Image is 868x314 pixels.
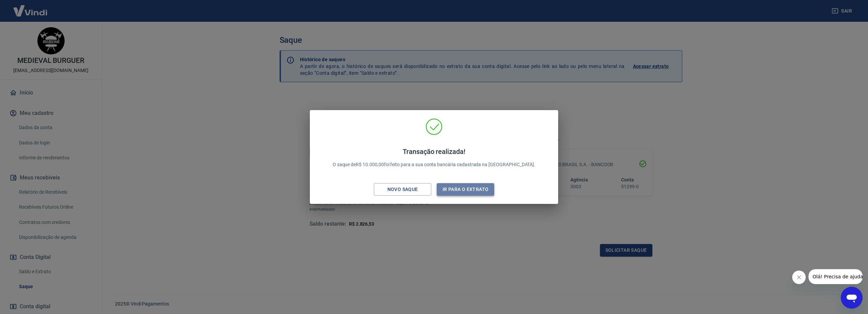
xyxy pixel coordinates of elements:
p: O saque de R$ 10.000,00 foi feito para a sua conta bancária cadastrada na [GEOGRAPHIC_DATA]. [333,147,536,168]
button: Ir para o extrato [437,183,494,196]
iframe: Botão para abrir a janela de mensagens [841,287,863,309]
iframe: Mensagem da empresa [808,269,863,284]
span: Olá! Precisa de ajuda? [4,5,57,10]
iframe: Fechar mensagem [792,271,806,284]
h4: Transação realizada! [333,147,536,156]
button: Novo saque [374,183,431,196]
div: Novo saque [379,185,426,194]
